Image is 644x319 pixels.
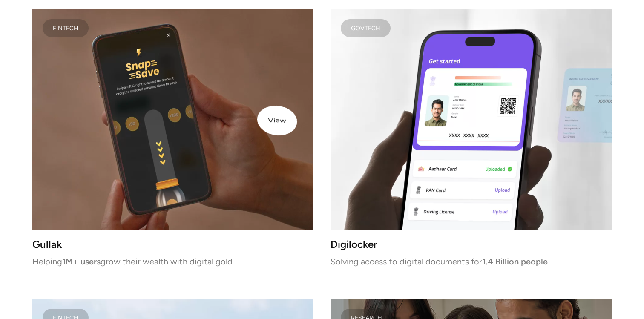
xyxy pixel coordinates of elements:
[482,256,548,267] strong: 1.4 Billion people
[32,9,313,264] a: FINTECHGullakHelping1M+ usersgrow their wealth with digital gold
[32,259,313,264] p: Helping grow their wealth with digital gold
[331,241,612,250] h3: Digilocker
[53,26,78,30] div: FINTECH
[62,256,101,267] strong: 1M+ users
[331,9,612,264] a: GovtechDigilockerSolving access to digital documents for1.4 Billion people
[32,241,313,248] h3: Gullak
[351,26,380,30] div: Govtech
[331,259,612,264] p: Solving access to digital documents for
